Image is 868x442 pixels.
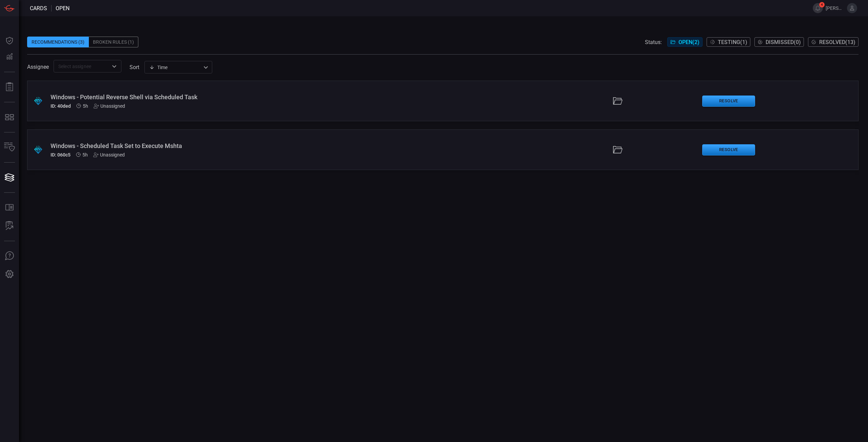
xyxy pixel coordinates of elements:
span: Cards [30,5,47,12]
span: Aug 11, 2025 6:42 AM [82,152,88,157]
div: Windows - Potential Reverse Shell via Scheduled Task [51,93,374,101]
button: Preferences [1,266,18,282]
button: ALERT ANALYSIS [1,218,18,234]
span: Resolved ( 13 ) [819,39,855,45]
button: Reports [1,79,18,95]
span: Open ( 2 ) [678,39,699,45]
div: Time [149,64,201,71]
button: Open [110,62,119,71]
span: [PERSON_NAME].[PERSON_NAME] [826,5,844,11]
span: open [56,5,70,12]
div: Broken Rules (1) [89,37,138,47]
button: Detections [1,49,18,65]
h5: ID: 40ded [51,103,71,109]
span: Assignee [27,64,49,70]
button: Dashboard [1,33,18,49]
button: Dismissed(0) [754,37,804,47]
button: Resolved(13) [808,37,859,47]
button: Cards [1,169,18,186]
span: Aug 11, 2025 6:42 AM [83,103,88,109]
button: Inventory [1,139,18,155]
button: Testing(1) [707,37,750,47]
div: Unassigned [94,103,125,109]
h5: ID: 060c5 [51,152,71,157]
input: Select assignee [56,62,108,70]
button: Resolve [702,144,755,155]
button: MITRE - Detection Posture [1,109,18,125]
button: Resolve [702,96,755,107]
span: Dismissed ( 0 ) [766,39,801,45]
span: Testing ( 1 ) [718,39,747,45]
div: Windows - Scheduled Task Set to Execute Mshta [51,142,374,149]
span: Status: [645,39,662,45]
button: Ask Us A Question [1,248,18,264]
span: 4 [819,2,825,7]
label: sort [130,64,139,70]
button: Rule Catalog [1,199,18,216]
button: Open(2) [667,37,703,47]
button: 4 [813,3,823,13]
div: Unassigned [93,152,125,157]
div: Recommendations (3) [27,37,89,47]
